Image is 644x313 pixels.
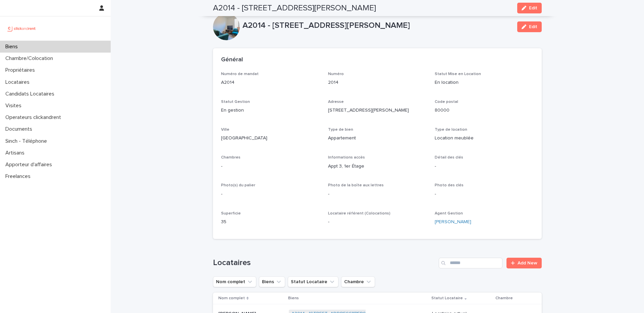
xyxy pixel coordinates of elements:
[328,191,427,198] p: -
[328,72,344,76] span: Numéro
[218,295,245,302] p: Nom complet
[328,107,427,114] p: [STREET_ADDRESS][PERSON_NAME]
[243,21,512,30] p: A2014 - [STREET_ADDRESS][PERSON_NAME]
[221,183,255,187] span: Photo(s) du palier
[529,24,537,29] span: Edit
[3,91,60,97] p: Candidats Locataires
[435,191,534,198] p: -
[288,295,299,302] p: Biens
[431,295,463,302] p: Statut Locataire
[221,79,320,86] p: A2014
[435,135,534,142] p: Location meublée
[435,72,481,76] span: Statut Mise en Location
[213,258,436,268] h1: Locataires
[221,135,320,142] p: [GEOGRAPHIC_DATA]
[221,163,320,170] p: -
[221,211,241,215] span: Superficie
[328,79,427,86] p: 2014
[439,258,502,268] input: Search
[3,126,38,132] p: Documents
[495,295,513,302] p: Chambre
[5,22,38,35] img: UCB0brd3T0yccxBKYDjQ
[213,3,376,13] h2: A2014 - [STREET_ADDRESS][PERSON_NAME]
[328,211,390,215] span: Locataire référent (Colocations)
[328,163,427,170] p: Appt 3, 1er Étage
[221,72,259,76] span: Numéro de mandat
[3,138,52,144] p: Sinch - Téléphone
[221,191,320,198] p: -
[435,155,463,160] span: Détail des clés
[3,79,35,85] p: Locataires
[3,67,40,73] p: Propriétaires
[259,276,285,287] button: Biens
[328,135,427,142] p: Appartement
[435,211,463,215] span: Agent Gestion
[517,3,542,13] button: Edit
[435,100,458,104] span: Code postal
[3,55,58,62] p: Chambre/Colocation
[3,44,23,50] p: Biens
[221,56,243,64] h2: Général
[3,162,57,168] p: Apporteur d'affaires
[221,107,320,114] p: En gestion
[341,276,375,287] button: Chambre
[435,163,534,170] p: -
[518,261,537,265] span: Add New
[3,103,27,109] p: Visites
[328,155,365,160] span: Informations accès
[529,6,537,10] span: Edit
[3,114,66,121] p: Operateurs clickandrent
[328,100,344,104] span: Adresse
[328,128,353,132] span: Type de bien
[221,128,229,132] span: Ville
[328,218,427,226] p: -
[328,183,384,187] span: Photo de la boîte aux lettres
[435,79,534,86] p: En location
[506,258,542,268] a: Add New
[435,107,534,114] p: 80000
[3,173,36,180] p: Freelances
[288,276,338,287] button: Statut Locataire
[213,276,256,287] button: Nom complet
[435,183,464,187] span: Photo des clés
[221,218,320,226] p: 35
[517,21,542,32] button: Edit
[435,128,467,132] span: Type de location
[435,218,471,226] a: [PERSON_NAME]
[221,155,240,160] span: Chambres
[3,150,30,156] p: Artisans
[221,100,250,104] span: Statut Gestion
